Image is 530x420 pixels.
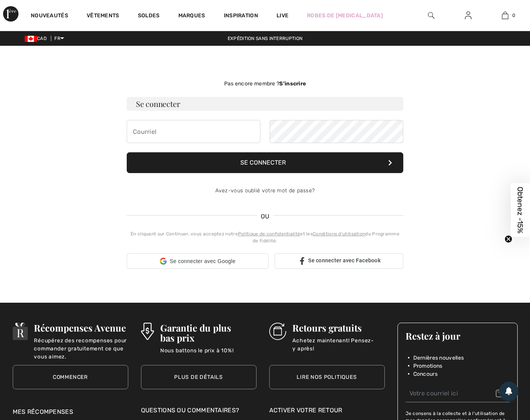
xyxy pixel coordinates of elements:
img: Récompenses Avenue [13,323,28,340]
span: Concours [413,370,438,378]
a: Activer votre retour [269,406,385,415]
h3: Se connecter [127,97,403,111]
span: Se connecter avec Google [170,257,236,265]
h3: Restez à jour [406,331,510,341]
img: Canadian Dollar [25,36,37,42]
span: Promotions [413,362,443,370]
a: Soldes [138,12,160,20]
span: Se connecter avec Facebook [308,257,381,263]
p: Nous battons le prix à 10%! [160,347,257,362]
a: Robes de [MEDICAL_DATA] [307,12,383,20]
a: Live [277,12,288,20]
a: Nouveautés [31,12,68,20]
h3: Retours gratuits [292,323,384,333]
p: Achetez maintenant! Pensez-y après! [292,337,384,352]
span: FR [54,36,64,41]
div: Pas encore membre ? [127,80,403,88]
img: Garantie du plus bas prix [141,323,154,340]
input: Courriel [127,120,260,143]
img: 1ère Avenue [3,6,18,22]
a: Conditions d'utilisation [313,231,365,237]
p: Récupérez des recompenses pour commander gratuitement ce que vous aimez. [34,337,128,352]
span: Obtenez -15% [516,187,525,233]
span: CAD [25,36,50,41]
span: Inspiration [224,12,258,20]
a: Marques [178,12,205,20]
a: Mes récompenses [13,408,74,415]
h3: Garantie du plus bas prix [160,323,257,343]
a: Commencer [13,365,128,389]
button: Close teaser [505,235,512,243]
h3: Récompenses Avenue [34,323,128,333]
strong: S’inscrire [279,80,306,87]
div: En cliquant sur Continuer, vous acceptez notre et les du Programme de fidélité. [127,230,403,244]
div: Questions ou commentaires? [141,406,257,419]
a: Politique de confidentialité [238,231,300,237]
a: Lire nos politiques [269,365,385,389]
span: Dernières nouvelles [413,354,464,362]
input: Votre courriel ici [406,385,510,402]
a: Vêtements [87,12,119,20]
button: Se connecter [127,152,403,173]
span: OU [257,212,273,221]
div: Obtenez -15%Close teaser [511,183,530,237]
img: Retours gratuits [269,323,287,340]
a: Se connecter avec Facebook [275,253,403,269]
div: Se connecter avec Google [127,253,268,269]
a: Plus de détails [141,365,257,389]
a: Avez-vous oublié votre mot de passe? [215,187,315,194]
